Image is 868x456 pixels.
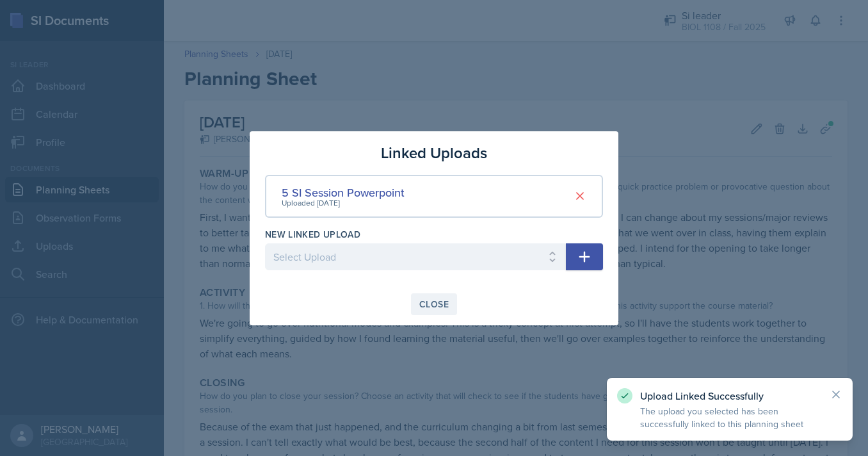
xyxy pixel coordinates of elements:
[411,293,457,315] button: Close
[640,405,819,430] p: The upload you selected has been successfully linked to this planning sheet
[640,389,819,402] p: Upload Linked Successfully
[381,142,487,165] h3: Linked Uploads
[419,299,449,309] div: Close
[282,197,405,209] div: Uploaded [DATE]
[265,228,360,241] label: New Linked Upload
[282,184,405,201] div: 5 SI Session Powerpoint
